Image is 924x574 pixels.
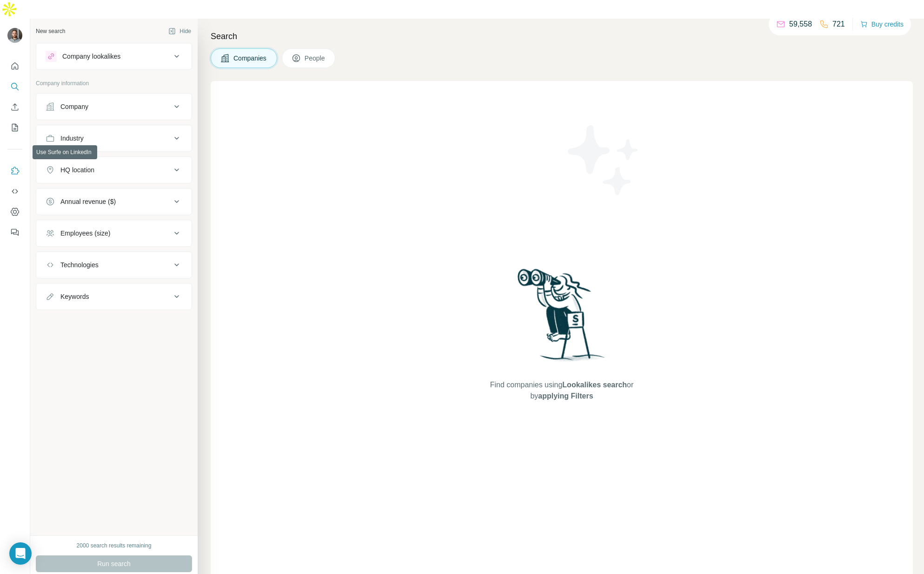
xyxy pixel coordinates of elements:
[305,54,326,63] span: People
[562,381,627,389] span: Lookalikes search
[487,379,636,402] span: Find companies using or by
[562,118,645,202] img: Surfe Illustration - Stars
[36,45,192,68] button: Company lookalikes
[36,285,192,308] button: Keywords
[513,266,610,370] img: Surfe Illustration - Woman searching with binoculars
[36,254,192,276] button: Technologies
[860,18,904,31] button: Buy credits
[36,190,192,213] button: Annual revenue ($)
[77,541,152,550] div: 2000 search results remaining
[36,159,192,181] button: HQ location
[7,224,22,241] button: Feedback
[538,392,593,400] span: applying Filters
[7,203,22,220] button: Dashboard
[7,162,22,179] button: Use Surfe on LinkedIn
[7,28,22,43] img: Avatar
[62,52,120,61] div: Company lookalikes
[7,99,22,115] button: Enrich CSV
[60,260,99,270] div: Technologies
[60,292,89,301] div: Keywords
[36,127,192,149] button: Industry
[162,24,198,38] button: Hide
[7,78,22,95] button: Search
[789,19,812,30] p: 59,558
[60,197,116,206] div: Annual revenue ($)
[60,165,94,175] div: HQ location
[36,27,65,35] div: New search
[60,102,88,111] div: Company
[60,134,84,143] div: Industry
[211,30,913,43] h4: Search
[832,19,845,30] p: 721
[9,542,32,565] div: Open Intercom Messenger
[60,229,110,238] div: Employees (size)
[7,183,22,200] button: Use Surfe API
[36,95,192,118] button: Company
[7,58,22,74] button: Quick start
[36,222,192,244] button: Employees (size)
[36,79,192,88] p: Company information
[7,119,22,136] button: My lists
[233,54,267,63] span: Companies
